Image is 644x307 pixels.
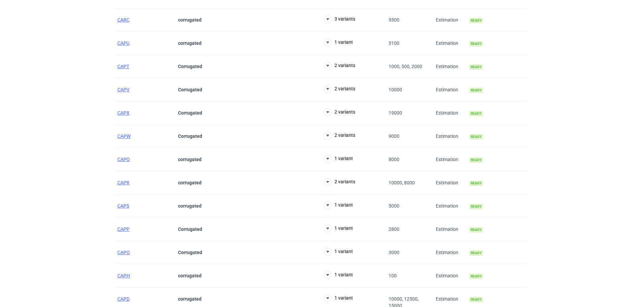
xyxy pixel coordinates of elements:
[117,203,129,209] a: CAPS
[389,64,422,69] span: 1000, 500, 2000
[324,38,353,47] button: 1 variant
[469,181,483,186] span: Ready
[178,226,202,232] strong: Corrugated
[117,180,130,185] a: CAPR
[324,201,353,209] button: 1 variant
[178,250,202,255] strong: Corrugated
[469,297,483,302] span: Ready
[178,203,202,209] strong: corrugated
[117,250,130,255] a: CAPO
[117,273,130,278] a: CAPH
[117,64,129,69] a: CAPT
[433,194,467,218] div: Estimation
[117,296,130,302] a: CAPD
[433,101,467,125] div: Estimation
[389,133,399,139] span: 9000
[324,248,353,256] button: 1 variant
[324,178,355,186] button: 2 variants
[324,15,355,23] button: 3 variants
[117,226,130,232] a: CAPP
[469,204,483,209] span: Ready
[389,273,397,278] span: 100
[389,17,399,23] span: 5500
[469,134,483,140] span: Ready
[389,250,399,255] span: 3000
[178,110,202,116] strong: Corrugated
[117,133,131,139] a: CAPW
[433,171,467,194] div: Estimation
[324,131,355,140] button: 2 variants
[433,55,467,78] div: Estimation
[117,17,130,23] a: CARC
[469,88,483,93] span: Ready
[178,17,202,23] strong: corrugated
[433,241,467,264] div: Estimation
[389,226,399,232] span: 2800
[324,271,353,279] button: 1 variant
[117,40,130,46] a: CAPU
[178,133,202,139] strong: Corrugated
[178,64,202,69] strong: Corrugated
[324,224,353,233] button: 1 variant
[389,110,402,116] span: 19000
[433,218,467,241] div: Estimation
[433,8,467,32] div: Estimation
[389,157,399,162] span: 8000
[178,40,202,46] strong: corrugated
[433,264,467,287] div: Estimation
[469,157,483,163] span: Ready
[324,294,353,302] button: 1 variant
[469,227,483,233] span: Ready
[324,155,353,163] button: 1 variant
[469,18,483,23] span: Ready
[469,41,483,47] span: Ready
[469,64,483,70] span: Ready
[324,85,355,93] button: 2 variants
[469,111,483,116] span: Ready
[178,296,202,302] strong: corrugated
[178,273,202,278] strong: corrugated
[324,108,355,116] button: 2 variants
[117,110,130,116] a: CAPX
[433,78,467,101] div: Estimation
[178,157,202,162] strong: corrugated
[389,87,402,92] span: 10000
[389,203,399,209] span: 5000
[469,274,483,279] span: Ready
[117,87,130,92] a: CAPV
[178,87,202,92] strong: Corrugated
[117,157,130,162] a: CAPQ
[389,40,399,46] span: 3100
[178,180,202,185] strong: corrugated
[324,62,355,70] button: 2 variants
[433,32,467,55] div: Estimation
[433,125,467,148] div: Estimation
[389,180,415,185] span: 10000, 8000
[469,250,483,256] span: Ready
[433,148,467,171] div: Estimation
